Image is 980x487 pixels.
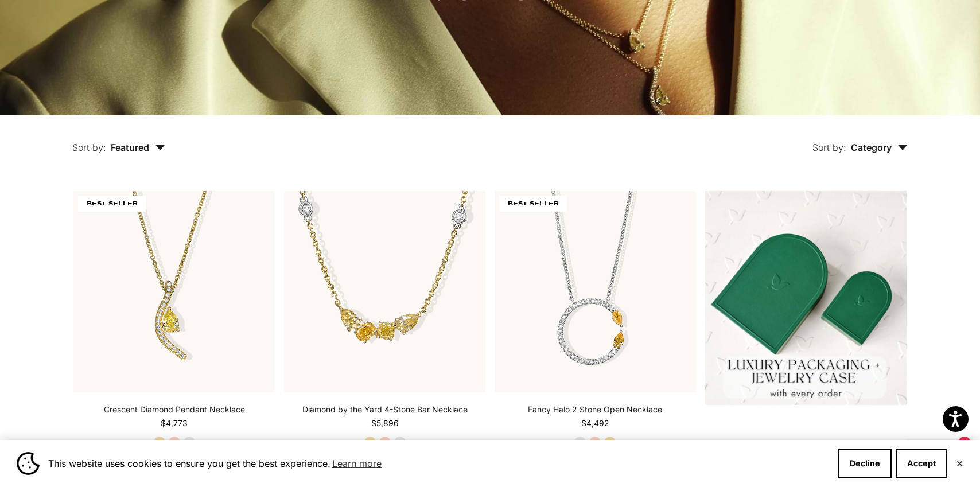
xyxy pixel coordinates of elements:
[72,142,106,153] span: Sort by:
[495,191,696,392] img: #WhiteGold
[896,449,947,478] button: Accept
[838,449,892,478] button: Decline
[48,455,829,472] span: This website uses cookies to ensure you get the best experience.
[284,191,485,392] img: #YellowGold
[330,455,383,472] a: Learn more
[17,452,40,475] img: Cookie banner
[495,191,696,392] a: #YellowGold #RoseGold #WhiteGold
[499,196,567,212] span: BEST SELLER
[956,460,963,467] button: Close
[104,404,245,415] a: Crescent Diamond Pendant Necklace
[78,196,146,212] span: BEST SELLER
[812,142,846,153] span: Sort by:
[302,404,468,415] a: Diamond by the Yard 4-Stone Bar Necklace
[786,115,934,163] button: Sort by: Category
[111,142,165,153] span: Featured
[46,115,192,163] button: Sort by: Featured
[161,418,188,429] sale-price: $4,773
[851,142,908,153] span: Category
[73,191,275,392] img: #YellowGold
[284,191,485,392] a: #YellowGold #RoseGold #WhiteGold
[528,404,662,415] a: Fancy Halo 2 Stone Open Necklace
[371,418,399,429] sale-price: $5,896
[581,418,609,429] sale-price: $4,492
